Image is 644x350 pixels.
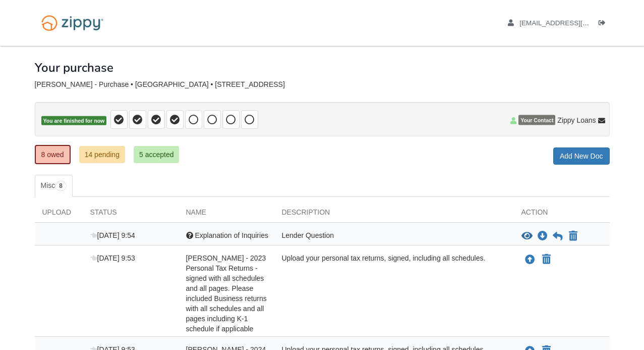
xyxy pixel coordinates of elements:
a: Log out [599,19,610,29]
a: Download Explanation of Inquiries [538,232,548,240]
span: You are finished for now [41,116,107,126]
div: Name [179,207,274,222]
div: Description [274,207,514,222]
span: [PERSON_NAME] - 2023 Personal Tax Returns - signed with all schedules and all pages. Please inclu... [186,254,267,333]
a: Add New Doc [553,147,610,165]
span: Explanation of Inquiries [195,231,268,239]
span: [DATE] 9:53 [90,254,135,262]
button: Declare Robert Fultz - 2023 Personal Tax Returns - signed with all schedules and all pages. Pleas... [541,254,552,266]
span: 8 [55,181,67,191]
button: Upload Robert Fultz - 2023 Personal Tax Returns - signed with all schedules and all pages. Please... [524,253,536,266]
div: Status [83,207,179,222]
img: Logo [35,10,110,36]
span: Zippy Loans [557,115,596,125]
button: View Explanation of Inquiries [521,231,533,241]
a: 8 owed [35,145,71,164]
div: Action [514,207,610,222]
span: Your Contact [518,115,555,125]
div: Upload [35,207,83,222]
a: 5 accepted [134,146,180,163]
span: [DATE] 9:54 [90,231,135,239]
div: Lender Question [274,230,514,242]
a: 14 pending [79,146,125,163]
a: Misc [35,175,73,197]
div: Upload your personal tax returns, signed, including all schedules. [274,253,514,334]
span: rfultz@bsu.edu [519,19,635,27]
h1: Your purchase [35,61,113,74]
a: edit profile [508,19,635,29]
button: Declare Explanation of Inquiries not applicable [568,230,578,242]
div: [PERSON_NAME] - Purchase • [GEOGRAPHIC_DATA] • [STREET_ADDRESS] [35,80,610,89]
